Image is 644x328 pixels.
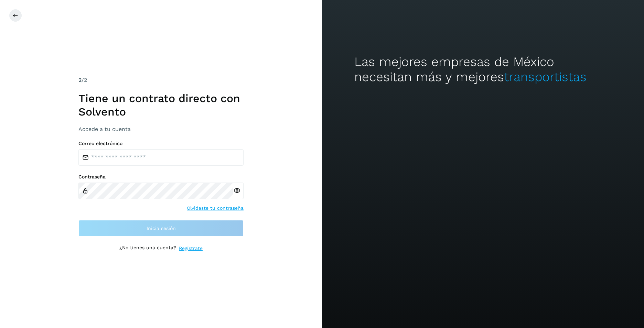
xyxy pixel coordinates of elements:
label: Correo electrónico [78,141,244,146]
label: Contraseña [78,174,244,180]
h2: Las mejores empresas de México necesitan más y mejores [354,54,612,85]
h3: Accede a tu cuenta [78,126,244,132]
p: ¿No tienes una cuenta? [119,245,176,252]
a: Regístrate [179,245,203,252]
span: Inicia sesión [147,226,176,231]
span: 2 [78,77,82,83]
h1: Tiene un contrato directo con Solvento [78,92,244,118]
div: /2 [78,76,244,84]
span: transportistas [504,69,587,84]
a: Olvidaste tu contraseña [187,205,244,212]
button: Inicia sesión [78,220,244,237]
